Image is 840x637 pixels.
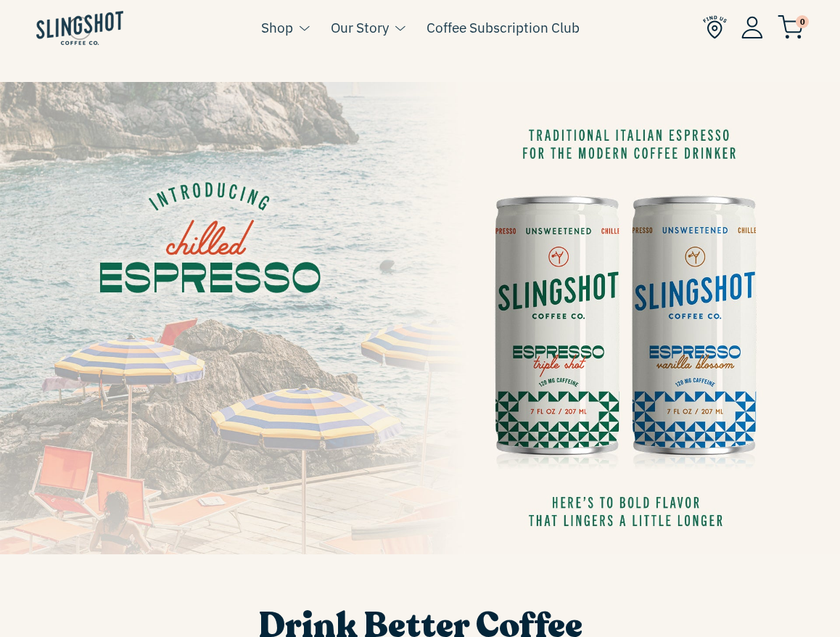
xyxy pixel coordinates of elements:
[778,15,804,39] img: cart
[427,17,580,38] a: Coffee Subscription Club
[261,17,293,38] a: Shop
[703,15,727,39] img: Find Us
[778,19,804,36] a: 0
[741,16,763,38] img: Account
[331,17,389,38] a: Our Story
[796,15,809,28] span: 0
